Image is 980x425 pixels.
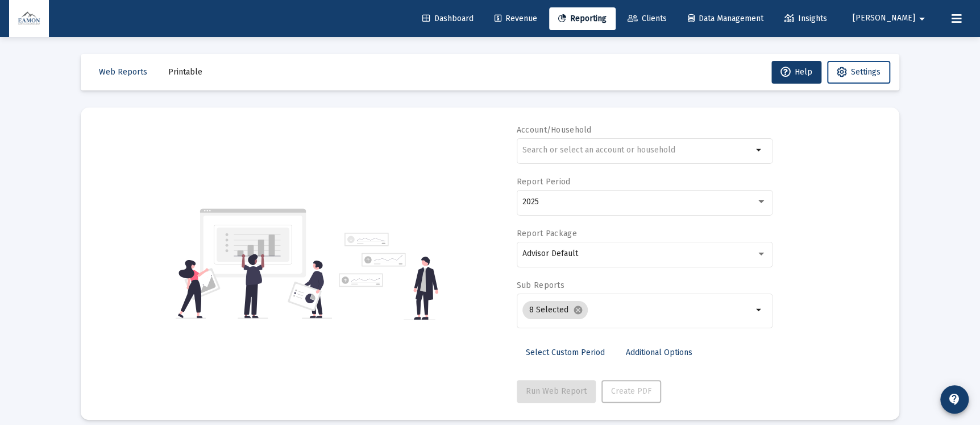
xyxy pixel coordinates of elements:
[517,177,571,187] label: Report Period
[522,249,578,258] span: Advisor Default
[99,67,147,77] span: Web Reports
[413,7,483,30] a: Dashboard
[626,348,692,357] span: Additional Options
[422,14,474,23] span: Dashboard
[558,14,607,23] span: Reporting
[485,7,546,30] a: Revenue
[679,7,773,30] a: Data Management
[522,146,753,155] input: Search or select an account or household
[526,348,605,357] span: Select Custom Period
[915,7,929,30] mat-icon: arrow_drop_down
[839,7,942,30] button: [PERSON_NAME]
[517,229,577,238] label: Report Package
[851,67,881,77] span: Settings
[495,14,537,23] span: Revenue
[628,14,667,23] span: Clients
[517,380,596,403] button: Run Web Report
[522,197,539,207] span: 2025
[753,143,766,157] mat-icon: arrow_drop_down
[618,7,676,30] a: Clients
[176,207,332,320] img: reporting
[159,61,211,84] button: Printable
[611,386,651,396] span: Create PDF
[168,67,202,77] span: Printable
[18,7,40,30] img: Dashboard
[688,14,763,23] span: Data Management
[573,305,583,315] mat-icon: cancel
[948,393,961,406] mat-icon: contact_support
[784,14,827,23] span: Insights
[775,7,836,30] a: Insights
[522,299,753,321] mat-chip-list: Selection
[339,233,438,320] img: reporting-alt
[853,14,915,23] span: [PERSON_NAME]
[90,61,156,84] button: Web Reports
[549,7,616,30] a: Reporting
[522,301,588,319] mat-chip: 8 Selected
[526,386,587,396] span: Run Web Report
[827,61,890,84] button: Settings
[517,125,592,135] label: Account/Household
[517,280,564,290] label: Sub Reports
[780,67,812,77] span: Help
[753,303,766,317] mat-icon: arrow_drop_down
[771,61,821,84] button: Help
[601,380,661,403] button: Create PDF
